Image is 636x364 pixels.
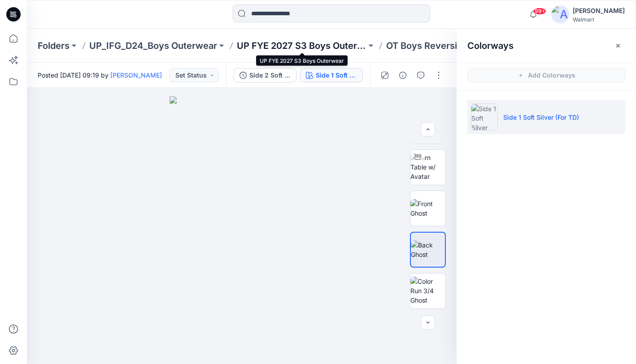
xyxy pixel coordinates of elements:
div: Side 2 Soft Silver (For TD) [249,70,291,80]
p: OT Boys Reversible Vest [386,39,492,52]
a: [PERSON_NAME] [110,71,162,79]
img: Color Run 3/4 Ghost [410,277,445,305]
img: Turn Table w/ Avatar [410,153,445,181]
button: Side 2 Soft Silver (For TD) [234,68,296,82]
h2: Colorways [467,40,514,51]
img: eyJhbGciOiJIUzI1NiIsImtpZCI6IjAiLCJzbHQiOiJzZXMiLCJ0eXAiOiJKV1QifQ.eyJkYXRhIjp7InR5cGUiOiJzdG9yYW... [170,96,314,364]
img: Side 1 Soft Silver (For TD) [471,104,498,130]
button: Details [396,68,410,82]
img: avatar [551,5,569,23]
img: Front Ghost [410,199,445,218]
span: Posted [DATE] 09:19 by [38,70,162,80]
a: UP_IFG_D24_Boys Outerwear [89,39,217,52]
div: [PERSON_NAME] [573,5,625,16]
a: UP FYE 2027 S3 Boys Outerwear [237,39,366,52]
a: Folders [38,39,70,52]
img: Back Ghost [411,240,445,259]
p: Side 1 Soft Silver (For TD) [503,113,579,122]
div: Walmart [573,16,625,23]
div: Side 1 Soft Silver (For TD) [316,70,357,80]
button: Side 1 Soft Silver (For TD) [300,68,363,82]
span: 99+ [533,8,546,15]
